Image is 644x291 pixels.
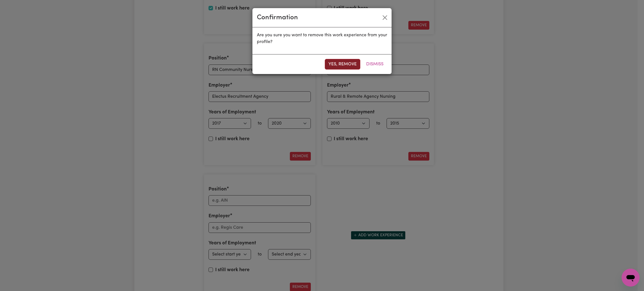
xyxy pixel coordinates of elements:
p: Are you sure you want to remove this work experience from your profile? [257,32,387,45]
button: Yes, remove [325,59,360,70]
iframe: Button to launch messaging window, conversation in progress [622,269,640,287]
button: Dismiss [363,59,387,70]
button: Close [380,13,389,22]
div: Confirmation [257,13,298,23]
